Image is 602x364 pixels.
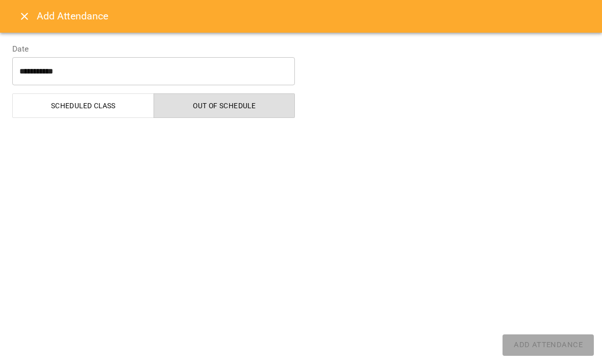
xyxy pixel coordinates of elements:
[19,100,148,112] span: Scheduled class
[154,93,295,118] button: Out of Schedule
[12,45,295,53] label: Date
[12,4,37,29] button: Close
[12,93,154,118] button: Scheduled class
[37,8,590,24] h6: Add Attendance
[160,100,289,112] span: Out of Schedule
